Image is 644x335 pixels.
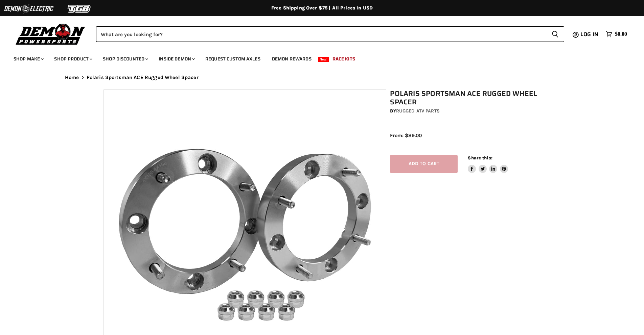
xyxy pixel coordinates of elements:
[468,155,492,160] span: Share this:
[396,108,440,114] a: Rugged ATV Parts
[51,75,593,80] nav: Breadcrumbs
[468,155,508,173] aside: Share this:
[200,52,266,66] a: Request Custom Axles
[65,75,79,80] a: Home
[267,52,317,66] a: Demon Rewards
[8,52,48,66] a: Shop Make
[54,2,105,15] img: TGB Logo 2
[390,107,544,115] div: by
[318,57,329,62] span: New!
[390,132,422,138] span: From: $89.00
[98,52,152,66] a: Shop Discounted
[87,75,199,80] span: Polaris Sportsman ACE Rugged Wheel Spacer
[602,29,630,39] a: $0.00
[154,52,199,66] a: Inside Demon
[3,2,54,15] img: Demon Electric Logo 2
[14,22,88,46] img: Demon Powersports
[546,26,564,42] button: Search
[327,52,360,66] a: Race Kits
[580,30,598,38] span: Log in
[96,26,546,42] input: Search
[577,31,602,37] a: Log in
[51,5,593,11] div: Free Shipping Over $75 | All Prices In USD
[96,26,564,42] form: Product
[8,49,625,66] ul: Main menu
[49,52,96,66] a: Shop Product
[390,89,544,106] h1: Polaris Sportsman ACE Rugged Wheel Spacer
[615,31,627,37] span: $0.00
